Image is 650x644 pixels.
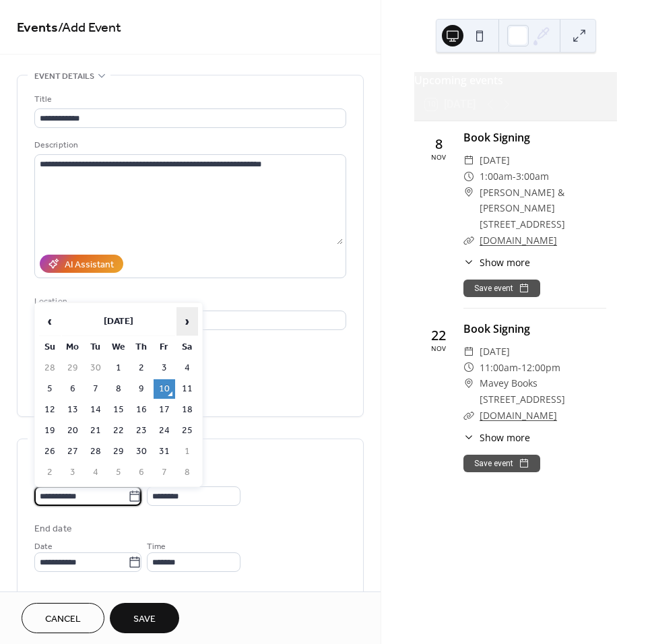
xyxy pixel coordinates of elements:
[133,612,156,626] span: Save
[176,358,198,378] td: 4
[108,358,129,378] td: 1
[65,258,114,272] div: AI Assistant
[34,69,94,84] span: Event details
[85,358,106,378] td: 30
[62,400,84,420] td: 13
[62,358,84,378] td: 29
[431,345,446,352] div: Nov
[39,400,61,420] td: 12
[463,360,474,376] div: ​
[85,379,106,399] td: 7
[176,421,198,441] td: 25
[154,463,175,482] td: 7
[110,603,179,633] button: Save
[431,329,446,342] div: 22
[463,232,474,249] div: ​
[463,168,474,185] div: ​
[39,358,61,378] td: 28
[34,522,72,536] div: End date
[34,294,344,309] div: Location
[85,421,106,441] td: 21
[85,400,106,420] td: 14
[154,421,175,441] td: 24
[463,408,474,424] div: ​
[34,92,344,106] div: Title
[176,442,198,461] td: 1
[463,185,474,201] div: ​
[480,168,513,185] span: 1:00am
[176,337,198,357] th: Sa
[463,130,530,145] a: Book Signing
[58,15,121,41] span: / Add Event
[108,337,129,357] th: We
[463,455,540,472] button: Save event
[62,379,84,399] td: 6
[39,421,61,441] td: 19
[85,442,106,461] td: 28
[480,185,606,232] span: [PERSON_NAME] & [PERSON_NAME] [STREET_ADDRESS]
[131,463,152,482] td: 6
[176,379,198,399] td: 11
[108,463,129,482] td: 5
[39,337,61,357] th: Su
[40,255,123,273] button: AI Assistant
[85,463,106,482] td: 4
[17,15,58,41] a: Events
[131,442,152,461] td: 30
[22,603,104,633] button: Cancel
[51,589,74,604] span: All day
[516,168,549,185] span: 3:00am
[518,360,521,376] span: -
[131,379,152,399] td: 9
[463,375,474,391] div: ​
[85,337,106,357] th: Tu
[414,72,617,88] div: Upcoming events
[431,154,446,160] div: Nov
[154,442,175,461] td: 31
[108,421,129,441] td: 22
[176,463,198,482] td: 8
[480,234,557,247] a: [DOMAIN_NAME]
[463,152,474,168] div: ​
[154,379,175,399] td: 10
[480,375,606,408] span: Mavey Books [STREET_ADDRESS]
[154,337,175,357] th: Fr
[480,360,518,376] span: 11:00am
[34,540,53,554] span: Date
[39,442,61,461] td: 26
[463,255,530,269] button: ​Show more
[39,463,61,482] td: 2
[39,379,61,399] td: 5
[108,400,129,420] td: 15
[45,612,81,626] span: Cancel
[463,280,540,297] button: Save event
[463,430,530,445] button: ​Show more
[480,255,530,269] span: Show more
[480,152,510,168] span: [DATE]
[62,463,84,482] td: 3
[177,308,197,335] span: ›
[62,307,175,336] th: [DATE]
[108,379,129,399] td: 8
[40,308,60,335] span: ‹
[463,255,474,269] div: ​
[463,321,530,336] a: Book Signing
[131,400,152,420] td: 16
[513,168,516,185] span: -
[176,400,198,420] td: 18
[131,337,152,357] th: Th
[154,400,175,420] td: 17
[154,358,175,378] td: 3
[147,540,166,554] span: Time
[62,442,84,461] td: 27
[435,137,443,151] div: 8
[62,337,84,357] th: Mo
[521,360,560,376] span: 12:00pm
[131,421,152,441] td: 23
[480,344,510,360] span: [DATE]
[463,344,474,360] div: ​
[480,430,530,445] span: Show more
[131,358,152,378] td: 2
[34,138,344,152] div: Description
